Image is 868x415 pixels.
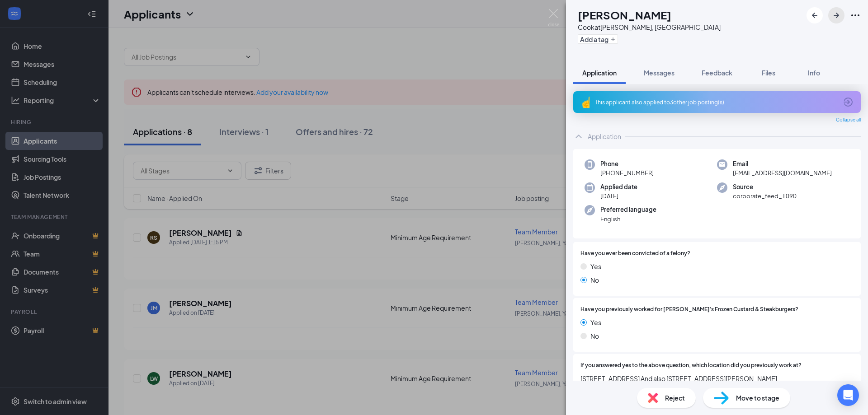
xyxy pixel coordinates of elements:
span: [DATE] [600,191,637,201]
div: Application [588,132,621,141]
div: Open Intercom Messenger [837,384,859,406]
span: [EMAIL_ADDRESS][DOMAIN_NAME] [733,168,832,177]
span: No [590,331,599,341]
span: Have you ever been convicted of a felony? [580,249,690,258]
svg: ArrowCircle [843,97,854,107]
span: Move to stage [736,393,779,403]
span: Preferred language [600,205,656,214]
span: Messages [644,69,675,77]
span: Source [733,182,797,191]
span: Phone [600,159,654,168]
span: [PHONE_NUMBER] [600,168,654,177]
span: If you answered yes to the above question, which location did you previously work at? [580,361,802,370]
span: Applied date [600,182,637,191]
span: Info [808,69,820,77]
span: Application [582,69,617,77]
svg: Plus [610,37,616,42]
span: Email [733,159,832,168]
svg: ArrowRight [831,10,842,21]
span: Feedback [702,69,732,77]
span: No [590,275,599,285]
button: ArrowLeftNew [807,7,823,23]
svg: Ellipses [850,10,861,21]
span: Collapse all [836,117,861,124]
span: Yes [590,261,601,271]
span: Yes [590,317,601,327]
h1: [PERSON_NAME] [578,7,671,23]
span: Files [762,69,775,77]
span: English [600,214,656,224]
div: Cook at [PERSON_NAME], [GEOGRAPHIC_DATA] [578,23,721,32]
span: corporate_feed_1090 [733,191,797,201]
span: Have you previously worked for [PERSON_NAME]'s Frozen Custard & Steakburgers? [580,305,798,314]
svg: ArrowLeftNew [809,10,820,21]
div: This applicant also applied to 3 other job posting(s) [595,98,837,106]
button: PlusAdd a tag [578,34,618,44]
span: Reject [665,393,685,403]
svg: ChevronUp [573,131,584,142]
span: [STREET_ADDRESS] And also [STREET_ADDRESS][PERSON_NAME] [580,373,854,383]
button: ArrowRight [828,7,844,23]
